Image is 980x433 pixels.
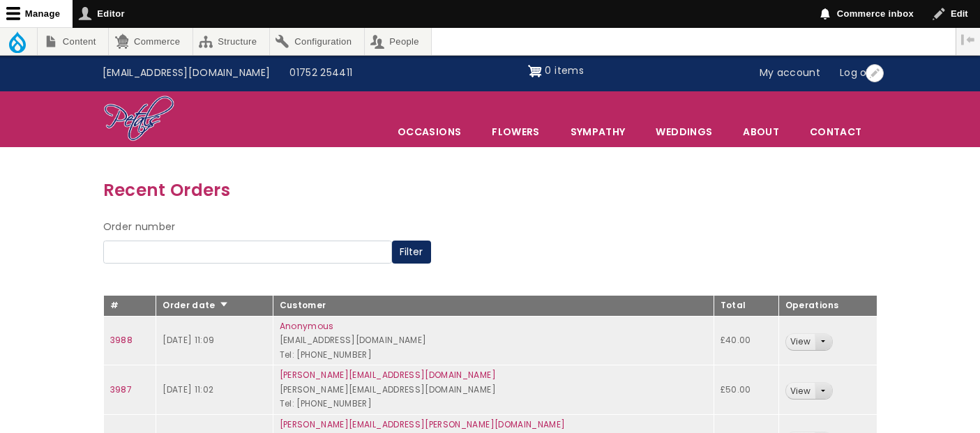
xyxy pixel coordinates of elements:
a: Commerce [109,28,192,55]
a: About [728,117,794,146]
span: 0 items [545,63,583,77]
h3: Recent Orders [103,176,877,204]
a: Flowers [477,117,554,146]
td: £50.00 [714,365,778,415]
td: [EMAIL_ADDRESS][DOMAIN_NAME] Tel: [PHONE_NUMBER] [273,316,714,365]
a: Structure [193,28,269,55]
a: Contact [795,117,876,146]
button: Open User account menu configuration options [866,64,884,82]
a: [PERSON_NAME][EMAIL_ADDRESS][PERSON_NAME][DOMAIN_NAME] [280,418,566,430]
a: Configuration [270,28,364,55]
a: View [786,334,815,350]
a: Log out [830,60,887,86]
a: Content [38,28,108,55]
th: Operations [778,296,877,317]
a: Anonymous [280,320,334,332]
img: Home [103,95,175,144]
a: [PERSON_NAME][EMAIL_ADDRESS][DOMAIN_NAME] [280,369,496,381]
button: Filter [392,241,431,264]
a: Sympathy [556,117,640,146]
label: Order number [103,219,176,236]
a: Shopping cart 0 items [528,60,584,82]
span: Weddings [641,117,727,146]
time: [DATE] 11:02 [163,383,213,395]
th: Customer [273,296,714,317]
a: 3987 [110,383,132,395]
button: Vertical orientation [956,28,980,52]
td: £40.00 [714,316,778,365]
time: [DATE] 11:09 [163,334,214,346]
th: # [103,296,156,317]
a: 01752 254411 [280,60,362,86]
a: My account [750,60,831,86]
th: Total [714,296,778,317]
a: [EMAIL_ADDRESS][DOMAIN_NAME] [93,60,280,86]
td: [PERSON_NAME][EMAIL_ADDRESS][DOMAIN_NAME] Tel: [PHONE_NUMBER] [273,365,714,415]
a: View [786,383,815,399]
a: People [365,28,432,55]
a: Order date [163,299,229,311]
a: 3988 [110,334,133,346]
img: Shopping cart [528,60,542,82]
span: Occasions [383,117,476,146]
